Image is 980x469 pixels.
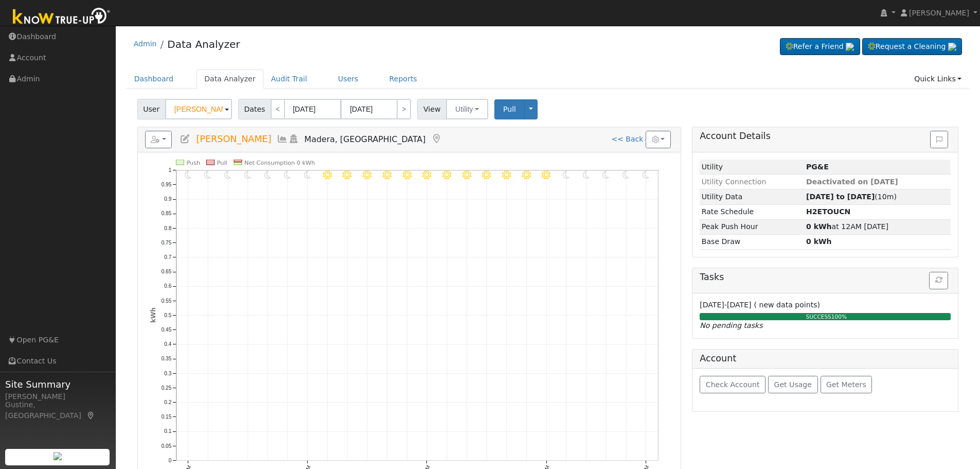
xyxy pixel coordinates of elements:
span: Utility Connection [702,178,767,186]
a: Request a Cleaning [862,38,962,56]
i: 3PM - Clear [482,170,491,179]
button: Utility [446,99,488,119]
button: Get Meters [821,376,872,393]
i: 12AM - Clear [185,170,192,179]
button: Pull [494,99,525,119]
a: > [397,99,411,119]
span: [DATE]-[DATE] [700,301,751,309]
span: Madera, [GEOGRAPHIC_DATA] [305,134,426,144]
i: 11PM - Clear [643,170,650,179]
a: Quick Links [906,70,969,89]
h5: Tasks [700,272,951,283]
span: 100% [831,314,847,320]
strong: 0 kWh [806,222,832,231]
i: 5PM - Clear [522,170,531,179]
td: at 12AM [DATE] [804,219,951,234]
text: 0.25 [161,385,171,391]
text: Push [186,160,200,166]
i: 9AM - Clear [363,170,371,179]
a: Admin [134,40,157,48]
i: 4PM - Clear [502,170,511,179]
button: Refresh [929,272,948,289]
a: Audit Trail [263,70,315,89]
text: kWh [150,307,157,323]
text: 0.2 [164,399,171,405]
span: [PERSON_NAME] [909,9,969,17]
text: 0.75 [161,240,171,246]
input: Select a User [165,99,232,119]
div: Gustine, [GEOGRAPHIC_DATA] [5,399,110,421]
td: Utility [700,160,804,175]
span: Site Summary [5,377,110,391]
button: Get Usage [768,376,818,393]
button: Issue History [930,131,948,148]
i: 12PM - Clear [422,170,431,179]
text: 0.8 [164,225,171,231]
i: 1PM - Clear [442,170,451,179]
i: 5AM - Clear [284,170,291,179]
i: 10PM - Clear [622,170,630,179]
i: 7AM - Clear [323,170,332,179]
a: Dashboard [127,70,182,89]
text: 0.55 [161,298,171,304]
text: Net Consumption 0 kWh [244,160,315,166]
span: Check Account [706,380,760,389]
td: Peak Push Hour [700,219,804,234]
strong: [DATE] to [DATE] [806,193,875,201]
td: Base Draw [700,234,804,249]
text: 0.45 [161,327,171,333]
i: 2AM - Clear [224,170,231,179]
td: Utility Data [700,189,804,204]
i: 11AM - Clear [402,170,411,179]
img: Know True-Up [8,6,116,29]
div: SUCCESS [697,313,955,321]
span: View [417,99,447,119]
i: 4AM - Clear [264,170,271,179]
a: Reports [382,70,425,89]
a: Data Analyzer [197,70,263,89]
i: 10AM - Clear [383,170,391,179]
text: 0.1 [164,429,171,435]
text: 0.15 [161,414,171,420]
a: Map [86,411,96,420]
text: 0.6 [164,284,171,289]
span: Deactivated on [DATE] [806,178,898,186]
button: Check Account [700,376,765,393]
i: No pending tasks [700,321,762,329]
span: Dates [238,99,271,119]
i: 6AM - Clear [304,170,311,179]
span: ( new data points) [754,301,820,309]
text: 0.9 [164,196,171,202]
h5: Account [700,353,736,363]
a: Refer a Friend [780,38,860,56]
a: << Back [611,135,643,143]
span: User [137,99,166,119]
text: 0.7 [164,254,171,260]
i: 2PM - Clear [462,170,471,179]
i: 3AM - Clear [244,170,252,179]
text: 0 [168,458,171,463]
a: Login As (last 07/31/2025 7:45:30 AM) [288,134,299,144]
text: 1 [168,167,171,173]
div: [PERSON_NAME] [5,391,110,402]
a: Edit User (34575) [180,134,191,144]
strong: 0 kWh [806,237,832,246]
td: Rate Schedule [700,204,804,219]
text: 0.65 [161,269,171,274]
h5: Account Details [700,131,951,142]
a: Map [431,134,442,144]
text: 0.85 [161,211,171,217]
span: [PERSON_NAME] [196,134,271,144]
span: Get Meters [826,380,866,389]
text: 0.5 [164,312,171,318]
i: 1AM - Clear [204,170,211,179]
span: (10m) [806,193,897,201]
a: < [271,99,285,119]
i: 8PM - Clear [583,170,590,179]
img: retrieve [54,452,62,460]
a: Users [330,70,366,89]
text: 0.35 [161,356,171,362]
text: 0.3 [164,371,171,376]
span: Get Usage [774,380,812,389]
i: 7PM - Clear [563,170,570,179]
